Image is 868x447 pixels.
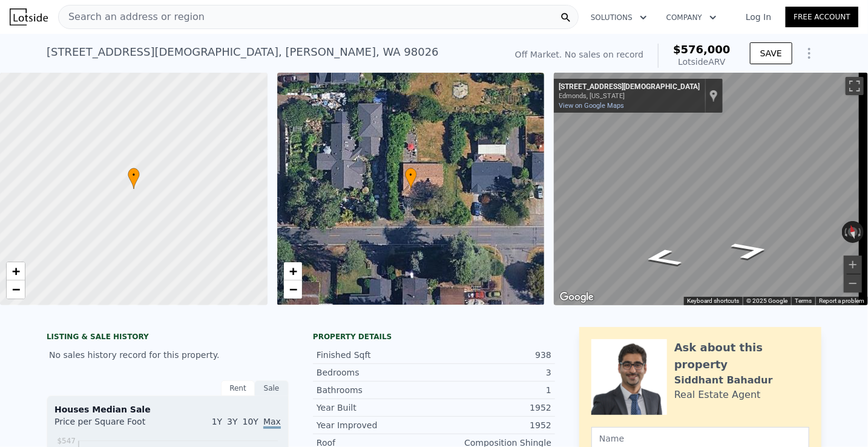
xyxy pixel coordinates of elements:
[581,7,657,28] button: Solutions
[746,297,787,304] span: © 2025 Google
[59,10,205,24] span: Search an address or region
[54,403,281,416] div: Houses Median Sale
[557,290,597,305] img: Google
[317,384,434,396] div: Bathrooms
[515,48,643,61] div: Off Market. No sales on record
[846,77,864,95] button: Toggle fullscreen view
[657,7,726,28] button: Company
[47,332,289,344] div: LISTING & SALE HISTORY
[434,384,551,396] div: 1
[243,417,258,426] span: 10Y
[212,417,222,426] span: 1Y
[797,41,821,65] button: Show Options
[7,262,25,280] a: Zoom in
[844,274,862,293] button: Zoom out
[674,373,773,388] div: Siddhant Bahadur
[54,416,168,435] div: Price per Square Foot
[674,388,761,402] div: Real Estate Agent
[842,221,849,243] button: Rotate counterclockwise
[559,102,624,110] a: View on Google Maps
[434,366,551,379] div: 3
[12,263,20,279] span: +
[128,168,140,189] div: •
[317,349,434,361] div: Finished Sqft
[405,170,417,180] span: •
[795,297,812,304] a: Terms (opens in new tab)
[687,297,739,305] button: Keyboard shortcuts
[844,256,862,274] button: Zoom in
[434,419,551,431] div: 1952
[227,417,237,426] span: 3Y
[221,380,255,396] div: Rent
[284,262,302,280] a: Zoom in
[731,11,786,23] a: Log In
[317,366,434,379] div: Bedrooms
[47,344,289,366] div: No sales history record for this property.
[255,380,289,396] div: Sale
[434,349,551,361] div: 938
[10,8,48,25] img: Lotside
[559,92,700,100] div: Edmonds, [US_STATE]
[673,43,731,56] span: $576,000
[709,89,718,102] a: Show location on map
[317,419,434,431] div: Year Improved
[557,290,597,305] a: Open this area in Google Maps (opens a new window)
[846,220,860,244] button: Reset the view
[317,402,434,414] div: Year Built
[673,56,731,68] div: Lotside ARV
[858,221,864,243] button: Rotate clockwise
[559,82,700,92] div: [STREET_ADDRESS][DEMOGRAPHIC_DATA]
[12,282,20,297] span: −
[786,7,858,27] a: Free Account
[284,280,302,299] a: Zoom out
[434,402,551,414] div: 1952
[750,42,792,64] button: SAVE
[715,237,786,264] path: Go East, 236th St SW
[289,263,297,279] span: +
[819,297,864,304] a: Report a problem
[674,339,809,373] div: Ask about this property
[627,245,699,271] path: Go West, 236th St SW
[263,417,281,429] span: Max
[405,168,417,189] div: •
[128,170,140,180] span: •
[7,280,25,299] a: Zoom out
[554,73,868,305] div: Street View
[47,44,439,61] div: [STREET_ADDRESS][DEMOGRAPHIC_DATA] , [PERSON_NAME] , WA 98026
[57,437,76,445] tspan: $547
[289,282,297,297] span: −
[313,332,555,342] div: Property details
[554,73,868,305] div: Map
